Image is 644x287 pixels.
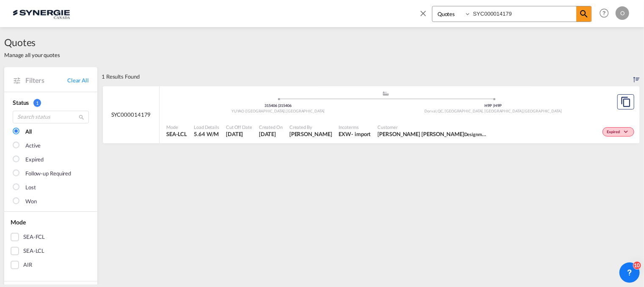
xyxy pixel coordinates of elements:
[102,67,140,86] div: 1 Results Found
[226,130,252,138] span: 19 Aug 2025
[4,36,60,49] span: Quotes
[11,233,91,241] md-checkbox: SEA-FCL
[494,103,502,108] span: H9P
[289,130,332,138] span: Karen Mercier
[617,94,634,109] button: Copy Quote
[603,127,634,137] div: Change Status Here
[25,197,37,206] div: Won
[381,91,391,96] md-icon: assets/icons/custom/ship-fill.svg
[471,6,576,21] input: Enter Quotation Number
[166,124,187,130] span: Mode
[25,142,41,150] div: Active
[111,111,151,118] span: SYC000014179
[339,124,371,130] span: Incoterms
[25,156,44,164] div: Expired
[607,129,622,135] span: Expired
[4,51,60,59] span: Manage all your quotes
[25,128,32,136] div: All
[103,86,640,144] div: SYC000014179 assets/icons/custom/ship-fill.svgassets/icons/custom/roll-o-plane.svgOrigin ChinaDes...
[13,98,89,107] div: Status 1
[259,130,283,138] span: 19 Aug 2025
[425,109,524,113] span: Dorval, QC, [GEOGRAPHIC_DATA], [GEOGRAPHIC_DATA]
[264,103,279,108] span: 315406
[33,99,41,107] span: 1
[622,130,632,134] md-icon: icon-chevron-down
[339,130,352,138] div: EXW
[278,103,279,108] span: |
[194,124,219,130] span: Load Details
[378,124,488,130] span: Customer
[493,103,494,108] span: |
[597,6,616,21] div: Help
[597,6,611,20] span: Help
[286,109,325,113] span: [GEOGRAPHIC_DATA]
[25,169,71,178] div: Follow-up Required
[23,247,44,255] div: SEA-LCL
[25,76,67,85] span: Filters
[524,109,562,113] span: [GEOGRAPHIC_DATA]
[621,97,631,107] md-icon: assets/icons/custom/copyQuote.svg
[633,67,640,86] div: Sort by: Created On
[286,109,286,113] span: ,
[11,247,91,255] md-checkbox: SEA-LCL
[523,109,524,113] span: ,
[25,183,36,192] div: Lost
[616,6,629,20] div: O
[378,130,488,138] span: Manish Singh Khati Designme Hair
[339,130,371,138] div: EXW import
[464,131,495,137] span: Designme Hair
[485,103,495,108] span: H9P
[23,233,45,241] div: SEA-FCL
[11,261,91,269] md-checkbox: AIR
[166,130,187,138] span: SEA-LCL
[351,130,371,138] div: - import
[418,6,432,26] span: icon-close
[579,9,589,19] md-icon: icon-magnify
[78,114,85,120] md-icon: icon-magnify
[13,4,70,23] img: 1f56c880d42311ef80fc7dca854c8e59.png
[576,6,592,22] span: icon-magnify
[279,103,292,108] span: 315406
[418,8,428,18] md-icon: icon-close
[13,99,29,106] span: Status
[226,124,252,130] span: Cut Off Date
[11,219,26,226] span: Mode
[194,131,219,137] span: 5.64 W/M
[23,261,32,269] div: AIR
[13,111,89,123] input: Search status
[289,124,332,130] span: Created By
[67,77,89,84] a: Clear All
[259,124,283,130] span: Created On
[231,109,286,113] span: YUYAO ([GEOGRAPHIC_DATA])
